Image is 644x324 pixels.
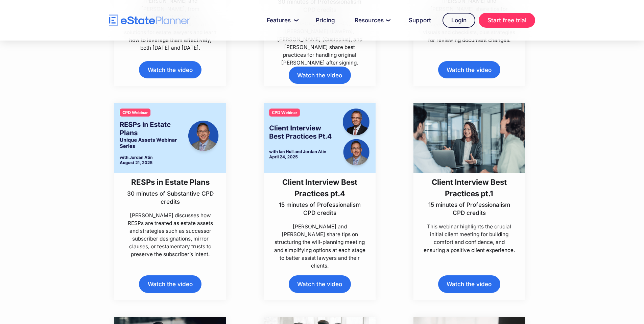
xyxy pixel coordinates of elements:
p: This webinar highlights the crucial initial client meeting for building comfort and confidence, a... [423,223,516,254]
a: home [109,15,190,26]
p: 15 minutes of Professionalism CPD credits [273,201,366,217]
p: 30 minutes of Substantive CPD credits [124,190,217,206]
a: Login [443,13,475,28]
a: Client Interview Best Practices pt.415 minutes of Professionalism CPD credits[PERSON_NAME] and [P... [264,103,376,270]
h3: RESPs in Estate Plans [124,176,217,188]
a: RESPs in Estate Plans30 minutes of Substantive CPD credits[PERSON_NAME] discusses how RESPs are t... [114,103,226,258]
a: Watch the video [438,61,500,78]
a: Watch the video [139,275,201,293]
a: Watch the video [438,275,500,293]
a: Watch the video [139,61,201,78]
h3: Client Interview Best Practices pt.1 [423,176,516,199]
a: Watch the video [289,275,351,293]
p: [PERSON_NAME] discusses how RESPs are treated as estate assets and strategies such as successor s... [124,211,217,258]
a: Pricing [308,14,343,27]
h3: Client Interview Best Practices pt.4 [273,176,366,199]
a: Watch the video [289,67,351,84]
p: [PERSON_NAME] (LSO), [PERSON_NAME] (LawPro), [PERSON_NAME] (Custodius), and [PERSON_NAME] share b... [273,20,366,67]
p: 15 minutes of Professionalism CPD credits [423,201,516,217]
a: Client Interview Best Practices pt.115 minutes of Professionalism CPD creditsThis webinar highlig... [413,103,525,254]
a: Start free trial [479,13,535,28]
a: Support [401,14,439,27]
p: [PERSON_NAME] and [PERSON_NAME] share tips on structuring the will-planning meeting and simplifyi... [273,223,366,270]
a: Features [259,14,304,27]
a: Resources [347,14,397,27]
